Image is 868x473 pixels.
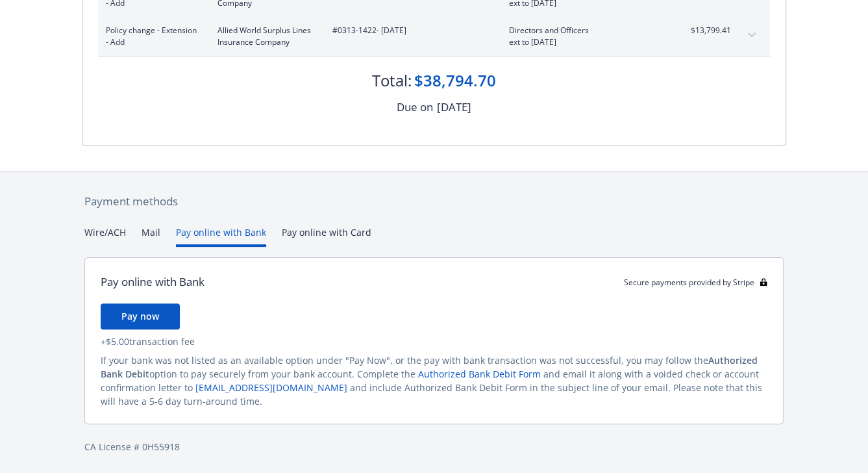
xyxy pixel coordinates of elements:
span: Allied World Surplus Lines Insurance Company [217,25,312,48]
div: [DATE] [437,99,471,116]
button: Pay online with Card [282,225,371,247]
a: Authorized Bank Debit Form [418,368,541,380]
span: Authorized Bank Debit [101,354,758,380]
div: Total: [372,70,412,92]
a: [EMAIL_ADDRESS][DOMAIN_NAME] [195,381,347,394]
span: $13,799.41 [682,25,731,36]
button: Pay online with Bank [176,225,266,247]
div: CA License # 0H55918 [84,440,784,454]
div: + $5.00 transaction fee [101,335,767,348]
button: Wire/ACH [84,225,126,247]
span: ext to [DATE] [509,36,662,48]
button: expand content [741,25,762,45]
div: Secure payments provided by Stripe [624,277,767,288]
div: Policy change - Extension - AddAllied World Surplus Lines Insurance Company#0313-1422- [DATE]Dire... [98,17,770,56]
span: #0313-1422 - [DATE] [332,25,488,36]
button: Pay now [101,303,180,329]
div: If your bank was not listed as an available option under "Pay Now", or the pay with bank transact... [101,353,767,408]
span: Directors and Officers [509,25,662,36]
button: Mail [142,225,160,247]
span: Pay now [121,310,159,322]
div: Pay online with Bank [101,274,205,290]
div: $38,794.70 [414,70,496,92]
div: Due on [397,99,433,116]
div: Payment methods [84,193,784,210]
span: Directors and Officersext to [DATE] [509,25,662,48]
span: Policy change - Extension - Add [106,25,197,48]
